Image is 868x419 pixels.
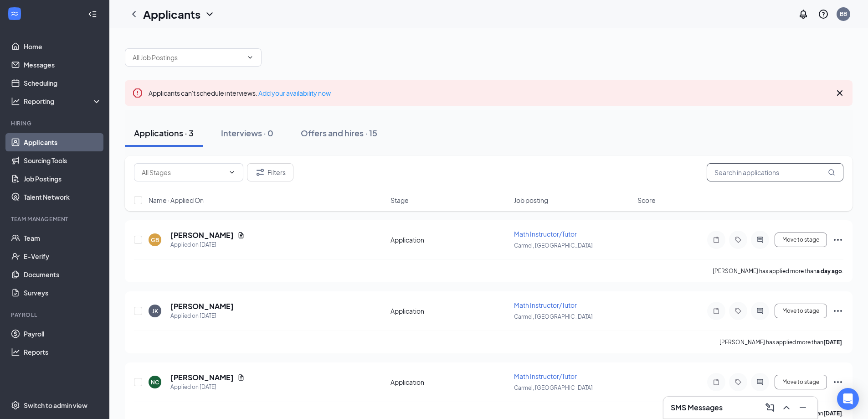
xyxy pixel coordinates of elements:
[733,307,744,315] svg: Tag
[832,377,843,388] svg: Ellipses
[514,313,593,320] span: Carmel, [GEOGRAPHIC_DATA]
[707,163,843,181] input: Search in applications
[170,372,234,383] h5: [PERSON_NAME]
[11,97,20,106] svg: Analysis
[133,52,243,62] input: All Job Postings
[711,236,722,243] svg: Note
[88,10,97,19] svg: Collapse
[671,403,723,413] h3: SMS Messages
[132,88,143,98] svg: Error
[11,401,20,410] svg: Settings
[237,232,245,239] svg: Document
[149,89,331,97] span: Applicants can't schedule interviews.
[11,119,100,127] div: Hiring
[779,400,794,415] button: ChevronUp
[514,196,548,205] span: Job posting
[755,307,765,315] svg: ActiveChat
[390,306,508,316] div: Application
[221,127,273,139] div: Interviews · 0
[514,384,593,391] span: Carmel, [GEOGRAPHIC_DATA]
[733,378,744,386] svg: Tag
[170,301,234,311] h5: [PERSON_NAME]
[24,151,102,170] a: Sourcing Tools
[818,9,829,20] svg: QuestionInfo
[11,311,100,319] div: Payroll
[247,163,293,181] button: Filter Filters
[514,242,593,249] span: Carmel, [GEOGRAPHIC_DATA]
[755,378,765,386] svg: ActiveChat
[149,196,204,205] span: Name · Applied On
[170,240,245,249] div: Applied on [DATE]
[24,97,102,106] div: Reporting
[765,402,776,413] svg: ComposeMessage
[798,9,809,20] svg: Notifications
[797,402,808,413] svg: Minimize
[24,265,102,284] a: Documents
[24,401,87,410] div: Switch to admin view
[247,54,254,61] svg: ChevronDown
[755,236,765,243] svg: ActiveChat
[817,268,842,274] b: a day ago
[255,167,266,178] svg: Filter
[143,6,200,22] h1: Applicants
[24,170,102,188] a: Job Postings
[152,307,158,315] div: JK
[24,188,102,206] a: Talent Network
[170,383,245,392] div: Applied on [DATE]
[10,9,19,18] svg: WorkstreamLogo
[837,388,859,410] div: Open Intercom Messenger
[301,127,377,139] div: Offers and hires · 15
[733,236,744,243] svg: Tag
[151,236,159,244] div: GB
[228,169,236,176] svg: ChevronDown
[24,133,102,151] a: Applicants
[711,307,722,315] svg: Note
[828,169,835,176] svg: MagnifyingGlass
[775,375,827,389] button: Move to stage
[719,338,843,346] p: [PERSON_NAME] has applied more than .
[834,88,845,98] svg: Cross
[24,74,102,92] a: Scheduling
[142,167,225,177] input: All Stages
[134,127,194,139] div: Applications · 3
[170,311,234,321] div: Applied on [DATE]
[24,37,102,56] a: Home
[763,400,777,415] button: ComposeMessage
[390,378,508,387] div: Application
[390,235,508,244] div: Application
[24,247,102,265] a: E-Verify
[24,343,102,361] a: Reports
[832,305,843,316] svg: Ellipses
[258,89,331,97] a: Add your availability now
[170,230,234,240] h5: [PERSON_NAME]
[713,267,843,275] p: [PERSON_NAME] has applied more than .
[390,196,409,205] span: Stage
[24,229,102,247] a: Team
[775,233,827,247] button: Move to stage
[237,374,245,381] svg: Document
[24,284,102,302] a: Surveys
[24,325,102,343] a: Payroll
[151,378,159,386] div: NC
[775,304,827,318] button: Move to stage
[637,196,656,205] span: Score
[823,410,842,417] b: [DATE]
[24,56,102,74] a: Messages
[823,339,842,346] b: [DATE]
[514,301,577,309] span: Math Instructor/Tutor
[128,9,139,20] svg: ChevronLeft
[781,402,792,413] svg: ChevronUp
[832,234,843,245] svg: Ellipses
[796,400,810,415] button: Minimize
[11,215,100,223] div: Team Management
[514,230,577,238] span: Math Instructor/Tutor
[840,10,847,18] div: BB
[204,9,215,20] svg: ChevronDown
[514,372,577,380] span: Math Instructor/Tutor
[711,378,722,386] svg: Note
